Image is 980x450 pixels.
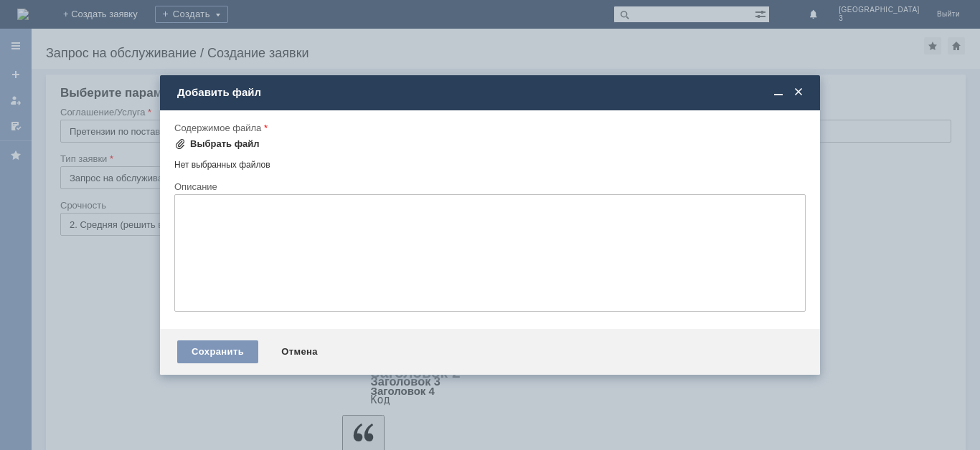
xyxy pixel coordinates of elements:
[174,154,806,171] div: Нет выбранных файлов
[174,182,803,191] div: Описание
[771,86,786,99] span: Свернуть (Ctrl + M)
[177,86,806,99] div: Добавить файл
[791,86,806,99] span: Закрыть
[190,138,260,150] div: Выбрать файл
[6,6,209,29] div: Добрый день! Примите пожалуйста акт расхождений. Спасибо!
[174,123,803,133] div: Содержимое файла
